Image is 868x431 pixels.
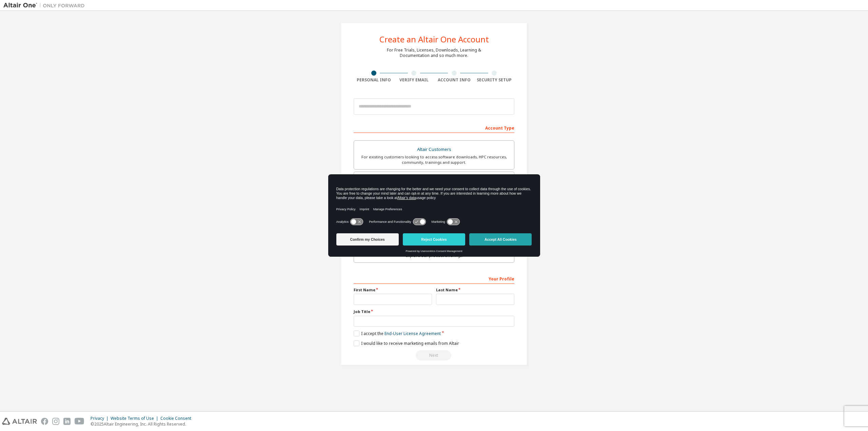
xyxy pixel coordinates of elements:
div: Account Info [434,77,474,83]
p: © 2025 Altair Engineering, Inc. All Rights Reserved. [91,421,195,427]
img: facebook.svg [41,418,48,425]
div: Your Profile [354,273,514,284]
label: Job Title [354,309,514,314]
img: Altair One [3,2,88,9]
label: First Name [354,287,432,293]
div: Verify Email [394,77,434,83]
img: instagram.svg [52,418,59,425]
div: For Free Trials, Licenses, Downloads, Learning & Documentation and so much more. [387,47,481,58]
div: Security Setup [474,77,515,83]
div: Read and acccept EULA to continue [354,350,514,360]
div: Create an Altair One Account [379,35,489,43]
label: I would like to receive marketing emails from Altair [354,340,459,346]
div: Privacy [91,416,111,421]
div: Personal Info [354,77,394,83]
div: For existing customers looking to access software downloads, HPC resources, community, trainings ... [358,154,510,165]
img: altair_logo.svg [2,418,37,425]
label: Last Name [436,287,514,293]
div: Website Terms of Use [111,416,160,421]
img: youtube.svg [75,418,84,425]
img: linkedin.svg [63,418,71,425]
div: Cookie Consent [160,416,195,421]
a: End-User License Agreement [384,331,441,336]
div: Account Type [354,122,514,133]
div: Altair Customers [358,145,510,154]
label: I accept the [354,331,441,336]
